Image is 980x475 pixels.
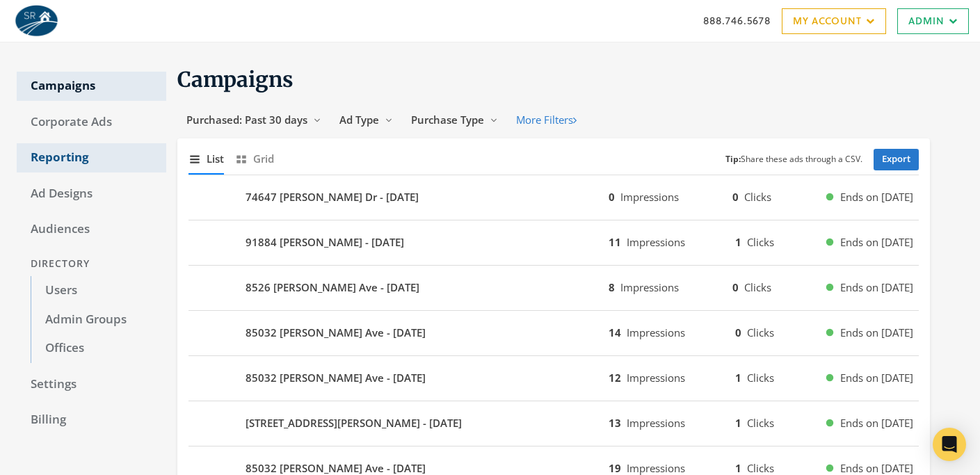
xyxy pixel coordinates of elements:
[609,325,621,339] b: 14
[747,416,774,430] span: Clicks
[11,3,61,38] img: Adwerx
[31,276,166,305] a: Users
[609,371,621,385] b: 12
[207,151,224,167] span: List
[732,190,739,204] b: 0
[188,362,919,395] button: 85032 [PERSON_NAME] Ave - [DATE]12Impressions1ClicksEnds on [DATE]
[246,280,419,296] b: 8526 [PERSON_NAME] Ave - [DATE]
[627,461,685,475] span: Impressions
[840,325,913,341] span: Ends on [DATE]
[840,189,913,205] span: Ends on [DATE]
[246,189,419,205] b: 74647 [PERSON_NAME] Dr - [DATE]
[840,370,913,386] span: Ends on [DATE]
[188,181,919,214] button: 74647 [PERSON_NAME] Dr - [DATE]0Impressions0ClicksEnds on [DATE]
[253,151,274,167] span: Grid
[627,235,685,249] span: Impressions
[177,66,294,92] span: Campaigns
[188,226,919,259] button: 91884 [PERSON_NAME] - [DATE]11Impressions1ClicksEnds on [DATE]
[246,325,426,341] b: 85032 [PERSON_NAME] Ave - [DATE]
[177,107,330,133] button: Purchased: Past 30 days
[627,371,685,385] span: Impressions
[330,107,402,133] button: Ad Type
[186,113,307,127] span: Purchased: Past 30 days
[411,113,484,127] span: Purchase Type
[732,280,739,294] b: 0
[17,72,166,101] a: Campaigns
[747,325,774,339] span: Clicks
[31,334,166,363] a: Offices
[609,190,615,204] b: 0
[235,144,274,174] button: Grid
[17,251,166,277] div: Directory
[246,234,404,250] b: 91884 [PERSON_NAME] - [DATE]
[747,371,774,385] span: Clicks
[897,8,969,34] a: Admin
[782,8,886,34] a: My Account
[188,271,919,305] button: 8526 [PERSON_NAME] Ave - [DATE]8Impressions0ClicksEnds on [DATE]
[402,107,507,133] button: Purchase Type
[31,305,166,335] a: Admin Groups
[17,179,166,209] a: Ad Designs
[188,407,919,440] button: [STREET_ADDRESS][PERSON_NAME] - [DATE]13Impressions1ClicksEnds on [DATE]
[17,405,166,435] a: Billing
[735,325,741,339] b: 0
[744,280,771,294] span: Clicks
[188,316,919,350] button: 85032 [PERSON_NAME] Ave - [DATE]14Impressions0ClicksEnds on [DATE]
[747,461,774,475] span: Clicks
[725,153,741,165] b: Tip:
[246,415,462,431] b: [STREET_ADDRESS][PERSON_NAME] - [DATE]
[609,280,615,294] b: 8
[246,370,426,386] b: 85032 [PERSON_NAME] Ave - [DATE]
[17,108,166,137] a: Corporate Ads
[840,415,913,431] span: Ends on [DATE]
[17,143,166,172] a: Reporting
[703,13,771,28] a: 888.746.5678
[627,325,685,339] span: Impressions
[725,153,862,166] small: Share these ads through a CSV.
[735,371,741,385] b: 1
[620,280,679,294] span: Impressions
[840,280,913,296] span: Ends on [DATE]
[840,234,913,250] span: Ends on [DATE]
[620,190,679,204] span: Impressions
[874,149,919,170] a: Export
[507,107,586,133] button: More Filters
[17,215,166,244] a: Audiences
[744,190,771,204] span: Clicks
[747,235,774,249] span: Clicks
[735,416,741,430] b: 1
[735,235,741,249] b: 1
[609,235,621,249] b: 11
[933,428,966,461] div: Open Intercom Messenger
[339,113,379,127] span: Ad Type
[188,144,224,174] button: List
[17,370,166,399] a: Settings
[609,461,621,475] b: 19
[627,416,685,430] span: Impressions
[609,416,621,430] b: 13
[735,461,741,475] b: 1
